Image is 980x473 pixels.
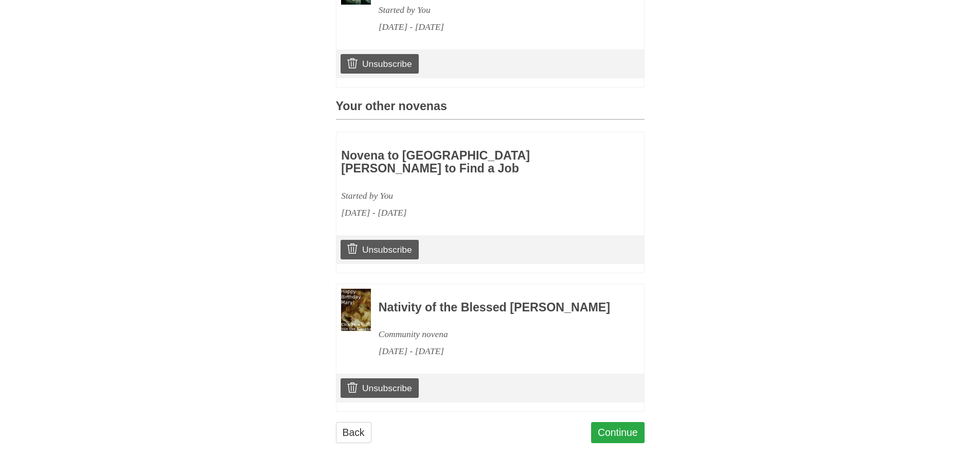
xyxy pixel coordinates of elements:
img: Novena image [341,289,371,331]
a: Unsubscribe [341,240,418,259]
h3: Your other novenas [336,100,645,120]
a: Unsubscribe [341,378,418,398]
div: [DATE] - [DATE] [379,19,616,36]
div: [DATE] - [DATE] [341,204,579,221]
a: Continue [591,422,645,443]
div: Started by You [379,2,616,19]
div: Community novena [379,326,616,343]
h3: Novena to [GEOGRAPHIC_DATA][PERSON_NAME] to Find a Job [341,149,579,176]
a: Unsubscribe [341,54,418,74]
div: Started by You [341,187,579,204]
h3: Nativity of the Blessed [PERSON_NAME] [379,301,616,314]
div: [DATE] - [DATE] [379,343,616,360]
a: Back [336,422,371,443]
